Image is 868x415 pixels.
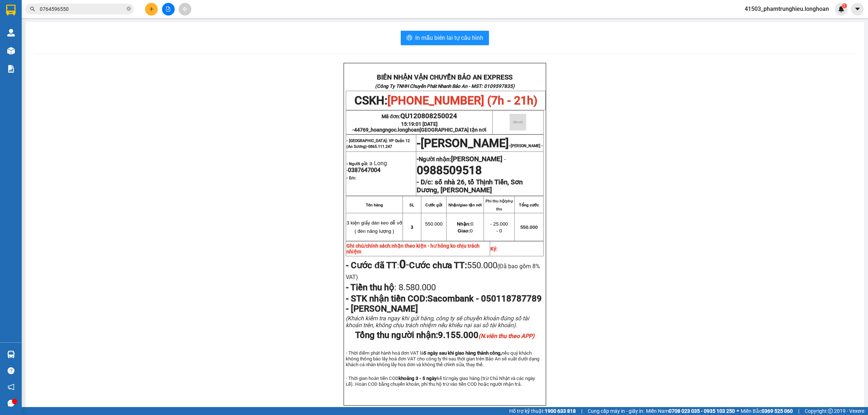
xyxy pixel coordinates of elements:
span: In mẫu biên lai tự cấu hình [415,33,483,42]
span: Miền Bắc [741,407,793,415]
strong: Cước chưa TT: [409,260,467,270]
span: close-circle [127,6,131,13]
span: 1 [843,3,846,8]
strong: SL [409,203,414,207]
input: Tìm tên, số ĐT hoặc mã đơn [40,5,125,13]
span: : [346,282,436,292]
button: printerIn mẫu biên lai tự cấu hình [401,31,489,45]
span: 3 [410,224,413,230]
span: [PERSON_NAME] [421,136,509,150]
span: 0865.111.247 [368,144,392,149]
strong: - Cước đã TT [346,260,397,270]
span: (Khách kiểm tra ngay khi gửi hàng, công ty sẽ chuyển khoản đúng số tài khoản trên, không chịu trá... [346,315,529,329]
span: nhận theo kiện - hư hỏng ko chịu trách nhiệm [346,243,480,254]
span: file-add [166,7,171,12]
strong: (Công Ty TNHH Chuyển Phát Nhanh Bảo An - MST: 0109597835) [375,84,515,89]
img: warehouse-icon [7,351,15,358]
span: | [581,407,582,415]
span: aim [182,7,187,12]
span: | [798,407,799,415]
span: Người nhận: [419,156,502,163]
span: message [8,400,14,407]
span: Tổng thu người nhận: [355,330,535,340]
strong: - [417,155,502,163]
span: ⚪️ [737,410,739,412]
img: solution-icon [7,65,15,73]
img: warehouse-icon [7,47,15,55]
span: 41503_phamtrunghieu.longhoan [739,4,835,13]
strong: Nhận/giao tận nơi [448,203,482,207]
span: 0387647004 [348,167,380,174]
strong: Phí thu hộ/phụ thu [485,199,513,211]
span: [PHONE_NUMBER] (7h - 21h) [387,94,537,107]
span: 8.580.000 [396,282,436,292]
img: logo-vxr [6,5,16,16]
button: file-add [162,3,175,16]
span: Sacombank - 050118787789 - [PERSON_NAME] [346,294,542,314]
span: - Thời điểm phát hành hoá đơn VAT là nếu quý khách không thông báo lấy hoá đơn VAT cho công ty th... [346,350,539,367]
span: - [GEOGRAPHIC_DATA]: VP Quận 12 (An Sương)- [346,138,410,149]
span: [PERSON_NAME] [451,155,502,163]
span: close-circle [127,7,131,11]
button: plus [145,3,158,16]
span: 0988509518 [417,163,482,177]
span: - 25.000 [490,221,508,227]
span: Cung cấp máy in - giấy in: [588,407,644,415]
span: Mã đơn: [382,114,458,119]
strong: 0369 525 060 [762,408,793,414]
strong: Giao: [458,228,470,234]
strong: 1900 633 818 [545,408,576,414]
strong: - D/c: [346,176,356,180]
strong: số nhà 26, tổ Thịnh Tiến, Sơn Dương, [PERSON_NAME] [417,178,523,194]
span: Miền Nam [646,407,735,415]
strong: Nhận: [457,221,471,227]
span: 550.000 [425,221,442,227]
span: plus [149,7,154,12]
span: question-circle [8,367,14,374]
span: notification [8,384,14,390]
span: [GEOGRAPHIC_DATA] tận nơi [420,127,486,133]
strong: Ký: [490,246,498,252]
span: - [417,136,421,150]
span: printer [407,35,412,42]
button: caret-down [851,3,864,16]
img: qr-code [510,114,526,131]
span: caret-down [854,6,861,12]
span: 3 kiện giấy dán keo dễ vỡ ( đèn năng lượng ) [346,220,402,234]
span: 550.000 [520,224,538,230]
span: - [502,156,506,163]
span: 0 [458,228,472,234]
strong: 0708 023 035 - 0935 103 250 [669,408,735,414]
img: icon-new-feature [838,6,844,12]
button: aim [179,3,191,16]
span: CSKH: [354,94,537,107]
strong: - Người gửi: [346,162,368,166]
strong: Tên hàng [366,203,383,207]
img: warehouse-icon [7,29,15,37]
span: 44769_hoangngoc.longhoan [354,127,486,133]
span: 15:19:01 [DATE] - [352,121,486,133]
span: - [421,143,543,148]
strong: 0 [399,257,406,271]
em: (N.viên thu theo APP) [478,333,535,339]
span: a Long - [346,160,387,174]
strong: BIÊN NHẬN VẬN CHUYỂN BẢO AN EXPRESS [377,73,512,81]
strong: khoảng 3 - 5 ngày [399,376,437,381]
strong: Tổng cước [519,203,539,207]
span: 0 [457,221,473,227]
strong: - D/c: [417,178,433,186]
span: Hỗ trợ kỹ thuật: [509,407,576,415]
span: - 0 [496,228,502,234]
strong: 5 ngày sau khi giao hàng thành công, [424,350,502,356]
span: [PERSON_NAME] - [511,144,543,148]
strong: Ghi chú/chính sách: [346,243,480,254]
strong: - Tiền thu hộ [346,282,394,292]
span: copyright [828,408,833,414]
span: QU120808250024 [400,112,457,120]
span: - STK nhận tiền COD: [346,294,542,314]
sup: 1 [842,3,847,8]
span: - Thời gian hoàn tiền COD kể từ ngày giao hàng (trừ Chủ Nhật và các ngày Lễ). Hoàn COD bằng chuyể... [346,376,535,387]
strong: Cước gửi [425,203,442,207]
span: 9.155.000 [438,330,535,340]
span: search [30,7,35,12]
